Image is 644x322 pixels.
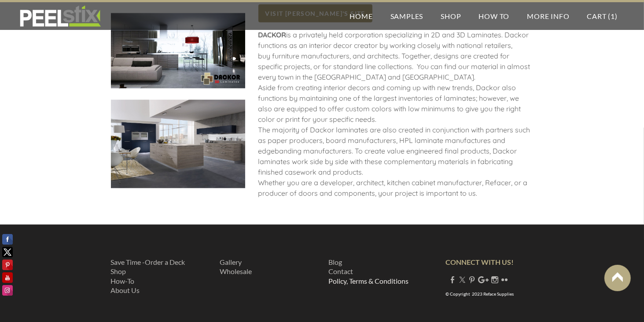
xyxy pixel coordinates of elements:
[329,258,342,266] a: Blog
[382,2,432,30] a: Samples
[220,258,242,266] a: Gallery​
[329,277,409,285] a: Policy, Terms & Conditions
[258,30,287,39] strong: DACKOR
[501,275,508,284] a: Flickr
[341,2,382,30] a: Home
[518,2,578,30] a: More Info
[111,100,245,188] img: Picture
[449,275,456,284] a: Facebook
[111,267,126,275] a: Shop
[111,258,185,266] a: Save Time -Order a Deck
[432,2,470,30] a: Shop
[611,12,615,20] span: 1
[468,275,475,284] a: Pinterest
[470,2,519,30] a: How To
[491,275,498,284] a: Instagram
[111,286,140,294] a: About Us
[478,275,489,284] a: Plus
[111,277,135,285] a: How-To
[220,267,252,275] a: ​Wholesale
[18,5,103,27] img: REFACE SUPPLIES
[111,13,245,89] img: Picture
[578,2,626,30] a: Cart (1)
[459,275,466,284] a: Twitter
[445,291,514,296] font: © Copyright 2023 Reface Supplies
[329,267,353,275] a: Contact
[220,258,252,276] font: ​
[445,258,514,266] strong: CONNECT WITH US!
[258,29,534,207] div: is a privately held corporation specializing in 2D and 3D Laminates. Dackor functions as an inter...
